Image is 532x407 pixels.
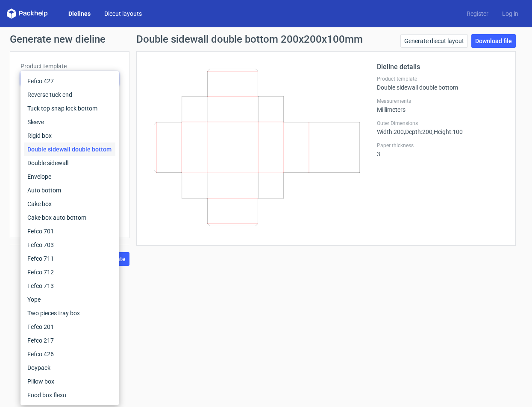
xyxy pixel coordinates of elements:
[24,170,115,183] div: Envelope
[377,98,505,113] div: Millimeters
[24,183,115,197] div: Auto bottom
[21,62,119,70] label: Product template
[24,347,115,361] div: Fefco 426
[495,9,525,18] a: Log in
[377,128,404,135] span: Width : 200
[24,129,115,142] div: Rigid box
[24,279,115,293] div: Fefco 713
[24,388,115,402] div: Food box flexo
[24,102,115,115] div: Tuck top snap lock bottom
[24,74,115,88] div: Fefco 427
[24,238,115,252] div: Fefco 703
[24,375,115,388] div: Pillow box
[24,306,115,320] div: Two pieces tray box
[400,34,468,48] a: Generate diecut layout
[24,142,115,156] div: Double sidewall double bottom
[377,98,505,105] label: Measurements
[24,293,115,306] div: Yope
[432,128,463,135] span: , Height : 100
[24,334,115,347] div: Fefco 217
[24,361,115,375] div: Doypack
[471,34,516,48] a: Download file
[377,76,505,82] label: Product template
[377,142,505,157] div: 3
[24,224,115,238] div: Fefco 701
[10,34,523,44] h1: Generate new dieline
[377,120,505,127] label: Outer Dimensions
[24,115,115,129] div: Sleeve
[24,320,115,334] div: Fefco 201
[377,142,505,149] label: Paper thickness
[24,197,115,211] div: Cake box
[24,88,115,102] div: Reverse tuck end
[24,156,115,170] div: Double sidewall
[24,265,115,279] div: Fefco 712
[136,34,363,44] h1: Double sidewall double bottom 200x200x100mm
[62,9,97,18] a: Dielines
[24,252,115,265] div: Fefco 711
[404,128,432,135] span: , Depth : 200
[97,9,149,18] a: Diecut layouts
[377,76,505,91] div: Double sidewall double bottom
[24,211,115,224] div: Cake box auto bottom
[377,62,505,72] h2: Dieline details
[460,9,495,18] a: Register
